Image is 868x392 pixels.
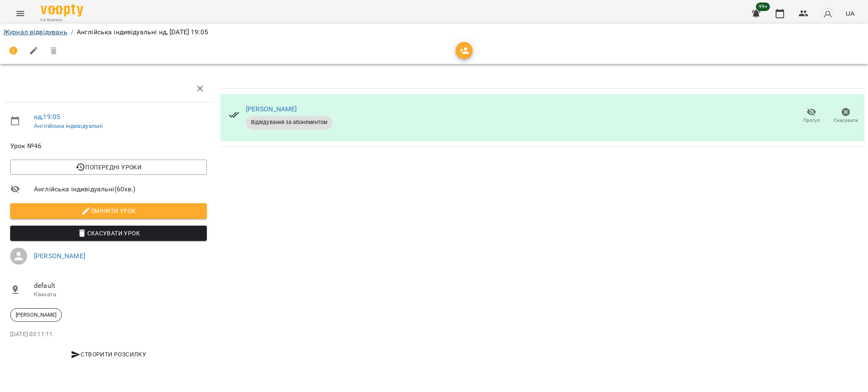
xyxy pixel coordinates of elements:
p: [DATE] 03:11:11 [10,330,207,339]
p: Англійська індивідуальні нд, [DATE] 19:05 [77,27,208,37]
span: Створити розсилку [14,349,203,359]
span: For Business [41,17,83,23]
span: Змінити урок [17,206,200,216]
button: Створити розсилку [10,347,207,362]
a: нд , 19:05 [34,113,60,121]
span: Прогул [803,117,820,124]
p: Кімната [34,290,207,299]
li: / [71,27,73,37]
button: Скасувати Урок [10,226,207,241]
button: Скасувати [829,104,863,128]
span: Попередні уроки [17,162,200,172]
a: [PERSON_NAME] [34,252,85,260]
img: avatar_s.png [822,8,834,19]
img: Voopty Logo [41,4,83,17]
button: Попередні уроки [10,160,207,175]
span: Скасувати Урок [17,228,200,238]
span: [PERSON_NAME] [11,311,61,319]
span: Англійська індивідуальні ( 60 хв. ) [34,184,207,194]
span: default [34,281,207,291]
a: [PERSON_NAME] [246,105,297,113]
div: [PERSON_NAME] [10,308,62,322]
button: Прогул [794,104,829,128]
button: UA [842,6,858,21]
span: Відвідування за абонементом [246,119,333,126]
a: Журнал відвідувань [3,28,67,36]
button: Змінити урок [10,203,207,218]
button: Menu [10,3,31,24]
span: Урок №46 [10,141,207,151]
span: 99+ [756,3,770,11]
span: UA [846,9,854,18]
span: Скасувати [834,117,858,124]
nav: breadcrumb [3,27,865,37]
a: Англійська індивідуальні [34,122,103,129]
